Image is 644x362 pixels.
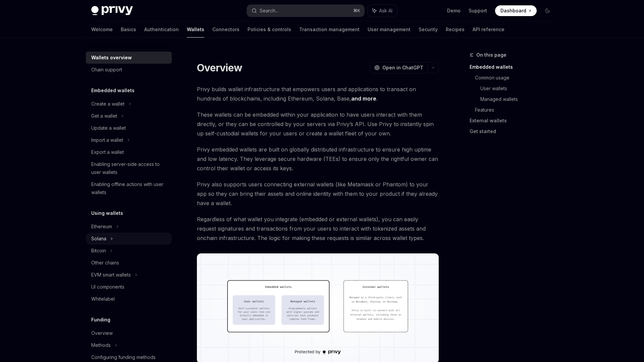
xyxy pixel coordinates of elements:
h5: Embedded wallets [91,86,135,95]
a: User wallets [480,83,558,94]
a: Wallets [187,21,204,38]
h5: Funding [91,316,110,324]
a: Wallets overview [86,52,172,64]
div: Chain support [91,66,122,74]
a: Transaction management [299,21,360,38]
a: Policies & controls [248,21,291,38]
button: Open in ChatGPT [370,62,427,73]
a: External wallets [470,115,558,126]
div: Export a wallet [91,148,124,156]
a: User management [368,21,411,38]
a: Whitelabel [86,293,172,305]
div: UI components [91,283,124,291]
a: Update a wallet [86,122,172,134]
div: Ethereum [91,223,112,231]
a: Welcome [91,21,113,38]
span: These wallets can be embedded within your application to have users interact with them directly, ... [197,110,439,138]
a: Other chains [86,257,172,269]
span: Dashboard [500,7,526,14]
a: and more [351,95,376,102]
button: Search...⌘K [247,5,364,17]
div: Create a wallet [91,100,124,108]
a: Support [469,7,487,14]
div: Update a wallet [91,124,126,132]
a: Basics [121,21,136,38]
a: UI components [86,281,172,293]
span: Open in ChatGPT [382,64,423,71]
div: Methods [91,341,111,349]
a: Dashboard [495,5,537,16]
div: Enabling server-side access to user wallets [91,160,168,176]
a: Recipes [446,21,465,38]
a: Managed wallets [480,94,558,105]
div: Import a wallet [91,136,123,144]
div: Overview [91,329,113,337]
a: Embedded wallets [470,62,558,72]
a: Authentication [144,21,179,38]
a: Demo [447,7,461,14]
h1: Overview [197,62,242,74]
div: EVM smart wallets [91,271,131,279]
img: dark logo [91,6,133,15]
a: Export a wallet [86,146,172,158]
a: API reference [473,21,504,38]
div: Other chains [91,259,119,267]
a: Security [419,21,438,38]
div: Bitcoin [91,247,106,255]
div: Search... [260,7,278,15]
div: Whitelabel [91,295,115,303]
div: Solana [91,235,106,243]
span: Privy also supports users connecting external wallets (like Metamask or Phantom) to your app so t... [197,180,439,208]
a: Enabling offline actions with user wallets [86,178,172,198]
span: Regardless of what wallet you integrate (embedded or external wallets), you can easily request si... [197,215,439,243]
div: Wallets overview [91,54,132,62]
a: Overview [86,327,172,339]
a: Features [475,105,558,115]
div: Get a wallet [91,112,117,120]
button: Toggle dark mode [542,5,553,16]
a: Get started [470,126,558,137]
button: Ask AI [368,5,397,17]
span: On this page [476,51,506,59]
h5: Using wallets [91,209,123,217]
span: Ask AI [379,7,392,14]
div: Configuring funding methods [91,353,156,361]
span: Privy builds wallet infrastructure that empowers users and applications to transact on hundreds o... [197,84,439,103]
span: Privy embedded wallets are built on globally distributed infrastructure to ensure high uptime and... [197,145,439,173]
a: Connectors [212,21,239,38]
span: ⌘ K [353,8,360,13]
a: Enabling server-side access to user wallets [86,158,172,178]
div: Enabling offline actions with user wallets [91,180,168,196]
a: Common usage [475,72,558,83]
a: Chain support [86,64,172,76]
